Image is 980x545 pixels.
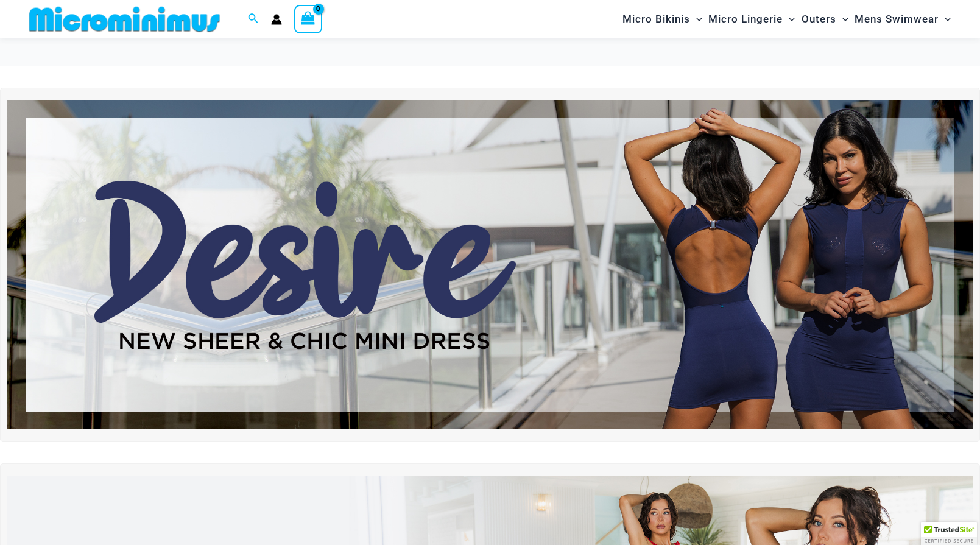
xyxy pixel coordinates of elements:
[851,4,954,35] a: Mens SwimwearMenu ToggleMenu Toggle
[783,4,795,35] span: Menu Toggle
[708,4,783,35] span: Micro Lingerie
[619,4,705,35] a: Micro BikinisMenu ToggleMenu Toggle
[855,4,939,35] span: Mens Swimwear
[836,4,848,35] span: Menu Toggle
[248,12,259,27] a: Search icon link
[939,4,951,35] span: Menu Toggle
[798,4,851,35] a: OutersMenu ToggleMenu Toggle
[921,522,977,545] div: TrustedSite Certified
[802,4,836,35] span: Outers
[705,4,798,35] a: Micro LingerieMenu ToggleMenu Toggle
[7,100,973,429] img: Desire me Navy Dress
[271,14,282,25] a: Account icon link
[618,2,956,37] nav: Site Navigation
[24,5,225,33] img: MM SHOP LOGO FLAT
[294,5,322,33] a: View Shopping Cart, empty
[622,4,690,35] span: Micro Bikinis
[690,4,702,35] span: Menu Toggle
